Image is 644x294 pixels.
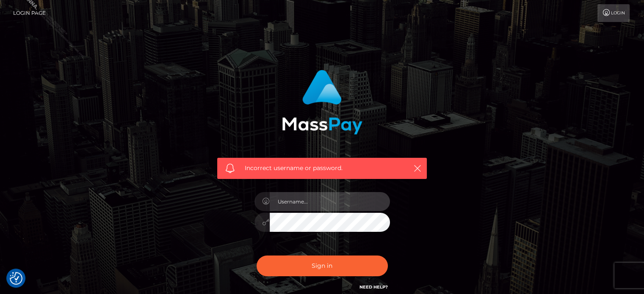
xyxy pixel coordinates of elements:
img: MassPay Login [282,70,362,135]
span: Incorrect username or password. [245,164,399,173]
a: Need Help? [359,284,388,290]
img: Revisit consent button [10,272,22,285]
button: Sign in [257,256,388,276]
button: Consent Preferences [10,272,22,285]
a: Login Page [13,4,46,22]
input: Username... [270,192,390,211]
a: Login [597,4,630,22]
